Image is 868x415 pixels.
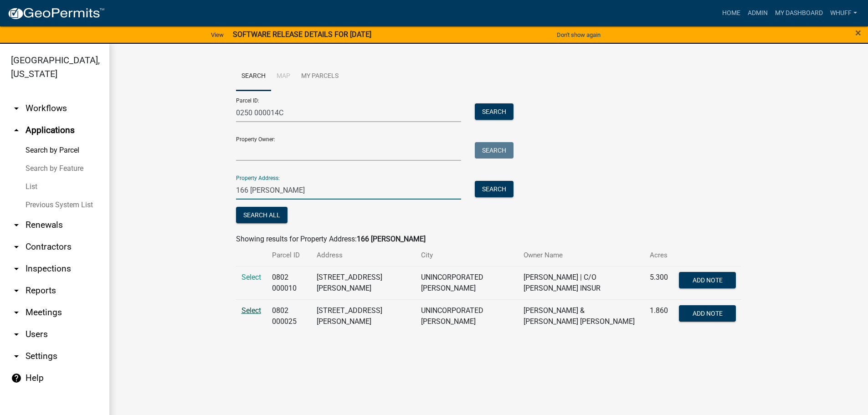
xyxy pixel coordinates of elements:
[679,305,736,322] button: Add Note
[233,30,371,39] strong: SOFTWARE RELEASE DETAILS FOR [DATE]
[11,125,22,136] i: arrow_drop_up
[267,299,311,333] td: 0802 000025
[771,5,827,22] a: My Dashboard
[679,272,736,288] button: Add Note
[855,26,861,39] span: ×
[475,142,514,159] button: Search
[855,27,861,38] button: Close
[357,235,426,243] strong: 166 [PERSON_NAME]
[311,299,416,333] td: [STREET_ADDRESS][PERSON_NAME]
[475,181,514,197] button: Search
[11,373,22,384] i: help
[241,306,261,315] a: Select
[416,299,518,333] td: UNINCORPORATED [PERSON_NAME]
[644,266,673,299] td: 5.300
[719,5,744,22] a: Home
[11,351,22,362] i: arrow_drop_down
[296,62,344,91] a: My Parcels
[518,299,645,333] td: [PERSON_NAME] & [PERSON_NAME] [PERSON_NAME]
[11,307,22,318] i: arrow_drop_down
[236,234,742,245] div: Showing results for Property Address:
[644,299,673,333] td: 1.860
[518,266,645,299] td: [PERSON_NAME] | C/O [PERSON_NAME] INSUR
[693,309,723,317] span: Add Note
[827,5,861,22] a: whuff
[11,263,22,274] i: arrow_drop_down
[11,241,22,252] i: arrow_drop_down
[241,273,261,282] a: Select
[267,245,311,266] th: Parcel ID
[236,62,271,91] a: Search
[644,245,673,266] th: Acres
[416,245,518,266] th: City
[11,285,22,296] i: arrow_drop_down
[11,220,22,231] i: arrow_drop_down
[267,266,311,299] td: 0802 000010
[553,27,604,42] button: Don't show again
[693,276,723,283] span: Add Note
[311,245,416,266] th: Address
[416,266,518,299] td: UNINCORPORATED [PERSON_NAME]
[475,103,514,120] button: Search
[518,245,645,266] th: Owner Name
[744,5,771,22] a: Admin
[11,329,22,340] i: arrow_drop_down
[236,207,288,223] button: Search All
[311,266,416,299] td: [STREET_ADDRESS][PERSON_NAME]
[207,27,227,42] a: View
[11,103,22,114] i: arrow_drop_down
